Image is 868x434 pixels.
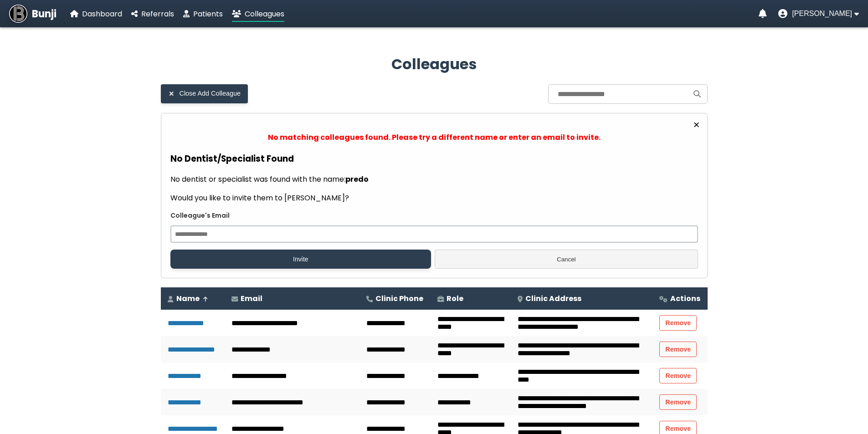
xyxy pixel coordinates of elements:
a: Colleagues [232,8,284,20]
span: Colleagues [245,9,284,19]
span: Bunji [32,6,56,21]
button: Invite [170,250,431,269]
strong: predo [345,174,369,184]
a: Referrals [131,8,174,20]
a: Bunji [9,5,56,23]
span: Close Add Colleague [180,90,241,97]
p: No dentist or specialist was found with the name: [170,174,698,185]
th: Name [161,287,225,310]
button: Cancel [435,250,698,269]
p: Would you like to invite them to [PERSON_NAME]? [170,192,698,204]
th: Email [225,287,360,310]
button: User menu [778,9,859,18]
a: Dashboard [70,8,122,20]
label: Colleague's Email [170,211,698,220]
th: Clinic Address [511,287,652,310]
a: Notifications [759,9,767,18]
img: Bunji Dental Referral Management [9,5,27,23]
span: Dashboard [82,9,122,19]
th: Role [431,287,511,310]
span: [PERSON_NAME] [792,10,852,18]
a: Patients [183,8,223,20]
button: Close Add Colleague [161,84,248,103]
h3: No Dentist/Specialist Found [170,152,698,165]
h2: Colleagues [161,53,708,75]
th: Actions [652,287,707,310]
button: Remove [659,342,697,357]
th: Clinic Phone [360,287,431,310]
span: Referrals [141,9,174,19]
button: Close [690,118,702,132]
button: Remove [659,368,697,383]
div: No matching colleagues found. Please try a different name or enter an email to invite. [170,132,698,143]
button: Remove [659,315,697,331]
span: Patients [193,9,223,19]
button: Remove [659,394,697,410]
